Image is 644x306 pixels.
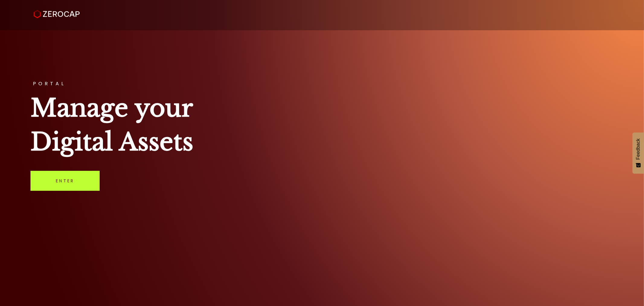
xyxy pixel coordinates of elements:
[633,132,644,174] button: Feedback - Show survey
[636,138,641,160] span: Feedback
[30,81,614,86] h3: PORTAL
[34,10,80,18] img: ZeroCap
[30,91,614,159] h1: Manage your Digital Assets
[30,171,100,191] a: Enter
